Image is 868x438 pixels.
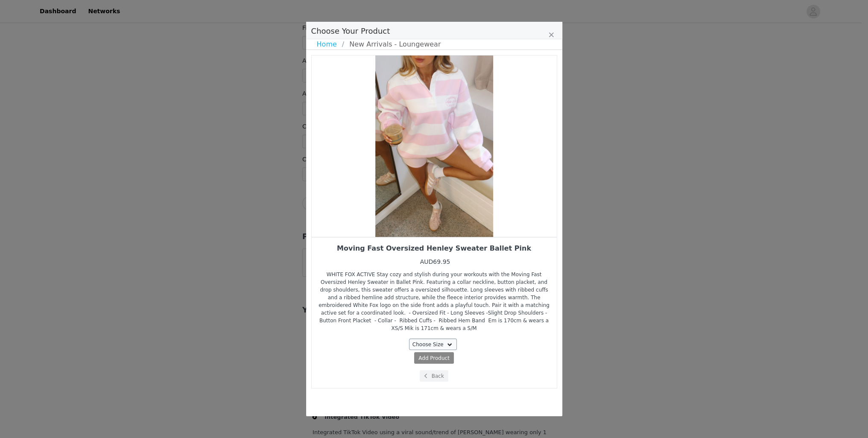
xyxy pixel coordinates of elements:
[418,354,450,362] span: Add Product
[318,244,550,253] div: Moving Fast Oversized Henley Sweater Ballet Pink
[420,258,450,265] span: AUD69.95
[420,370,448,382] button: Back
[318,271,550,332] div: WHITE FOX ACTIVE Stay cozy and stylish during your workouts with the Moving Fast Oversized Henley...
[414,352,454,364] button: Add Product
[311,26,390,35] span: Choose Your Product
[317,39,342,50] a: Home
[549,30,554,41] button: Close
[306,22,562,416] div: Choose Your Product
